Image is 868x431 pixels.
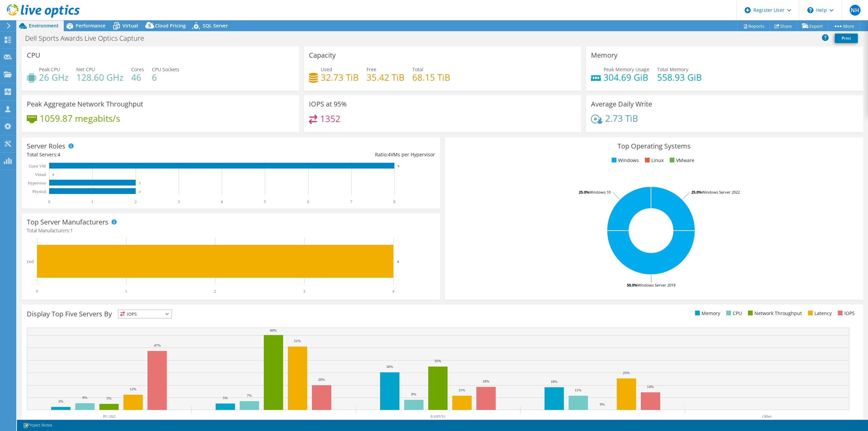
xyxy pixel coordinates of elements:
tspan: Windows Server 2019 [637,282,675,288]
h4: 6 [152,74,179,81]
text: Guest VM [29,164,46,169]
text: 0 [36,289,38,294]
text: SAHVS1 [430,414,446,419]
span: Performance [76,22,105,29]
tspan: Windows Server 2022 [702,190,740,195]
a: Export [797,21,828,31]
text: 0 [48,199,50,204]
text: 6 [307,199,309,204]
span: Virtual [122,22,138,29]
h3: Server Roles [27,142,65,150]
text: 7% [247,393,252,397]
span: Peak CPU [39,66,60,73]
text: 2 [139,190,141,193]
text: PC-262 [103,414,116,419]
li: Latency [806,310,832,317]
text: 8 [398,164,399,168]
h4: 1352 [320,115,340,122]
li: IOPS [836,310,855,317]
text: 5% [106,396,112,400]
tspan: Windows 10 [589,190,611,195]
div: Ratio: VMs per Hypervisor [231,151,435,158]
span: Free [367,66,376,73]
svg: \n [807,7,813,13]
text: 6% [82,395,87,399]
span: SQL Server [203,22,228,29]
h4: 26 GHz [39,74,68,81]
text: 18% [482,379,489,383]
text: Physical [32,189,46,194]
span: 4 [388,151,391,158]
text: 7 [350,199,352,204]
span: 4 [58,151,60,158]
h1: Dell Sports Awards Live Optics Capture [22,35,155,42]
text: 4 [221,199,223,204]
a: Project Notes [18,421,57,430]
h3: Peak Aggregate Network Throughput [27,100,143,108]
text: 4 [397,259,399,263]
h4: 2.73 TiB [605,115,638,122]
div: Total Servers: [27,151,231,158]
li: CPU [725,310,742,317]
text: 12% [130,387,136,391]
tspan: 25.0% [579,190,589,195]
h4: 558.93 GiB [657,74,702,81]
text: 5 [264,199,266,204]
text: 1 [125,289,127,294]
span: Cores [131,66,144,73]
h4: Total Manufacturers: [27,227,435,234]
tspan: 50.0% [627,282,637,288]
h3: Capacity [309,52,336,59]
text: Dell [27,259,34,264]
h4: 1059.87 megabits/s [40,115,120,122]
h4: 46 [131,74,144,81]
span: Environment [29,22,59,29]
text: 25% [623,371,630,375]
span: 1 [70,227,73,234]
span: Cloud Pricing [155,22,186,29]
span: Total Memory [657,66,688,73]
h3: Average Daily Write [591,100,652,108]
h4: 32.73 TiB [321,74,359,81]
a: More [828,21,860,31]
h3: Top Server Manufacturers [27,218,108,226]
h4: 128.60 GHz [76,74,123,81]
text: 20% [318,377,325,381]
text: 8 [393,199,395,204]
text: 0 [53,173,54,176]
text: 14% [647,385,654,389]
li: Windows [610,157,639,164]
text: 2% [58,399,63,403]
span: Used [321,66,332,73]
h4: 304.69 GiB [604,74,649,81]
span: NH [850,5,861,16]
text: 3 [178,199,180,204]
h4: 68.15 TiB [412,74,450,81]
text: 11% [458,388,465,392]
text: 18% [551,379,557,384]
span: Total [412,66,423,73]
text: 1 [91,199,93,204]
text: 2 [139,181,141,185]
a: Share [769,21,797,31]
text: 4 [392,289,394,294]
tspan: 25.0% [691,190,702,195]
span: Peak Memory Usage [604,66,649,73]
a: Reports [737,21,770,31]
h4: 35.42 TiB [367,74,405,81]
text: 30% [386,365,393,369]
text: 60% [270,328,277,332]
li: Linux [643,157,664,164]
h3: IOPS at 95% [309,100,347,108]
text: 0% [600,402,605,406]
text: 47% [154,343,161,347]
text: 5% [223,396,228,400]
h3: CPU [27,52,40,59]
text: Other [762,414,771,419]
text: 2 [135,199,137,204]
h3: Top Operating Systems [450,142,858,150]
a: Print [835,34,858,43]
span: IOPS [118,310,172,318]
h3: Memory [591,52,617,59]
text: 3 [303,289,305,294]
